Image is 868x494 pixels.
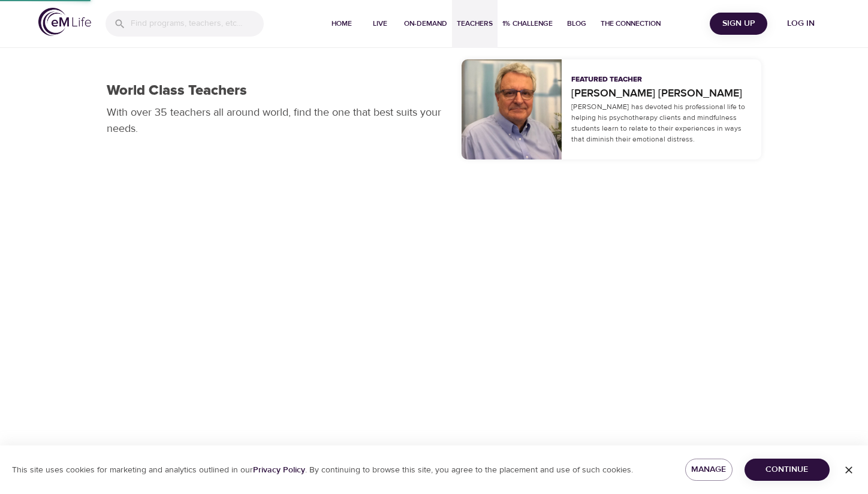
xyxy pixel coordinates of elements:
[38,8,91,36] img: logo
[710,13,767,35] button: Sign Up
[685,459,733,481] button: Manage
[366,17,394,30] span: Live
[562,17,591,30] span: Blog
[107,82,247,100] h1: World Class Teachers
[715,16,762,31] span: Sign Up
[695,462,723,477] span: Manage
[571,74,642,85] p: Featured Teacher
[777,16,825,31] span: Log in
[327,17,356,30] span: Home
[571,101,752,144] p: [PERSON_NAME] has devoted his professional life to helping his psychotherapy clients and mindfuln...
[601,17,661,30] span: The Connection
[107,104,447,137] p: With over 35 teachers all around world, find the one that best suits your needs.
[404,17,447,30] span: On-Demand
[457,17,493,30] span: Teachers
[772,13,830,35] button: Log in
[571,85,752,101] a: [PERSON_NAME] [PERSON_NAME]
[754,462,820,477] span: Continue
[502,17,553,30] span: 1% Challenge
[131,11,264,37] input: Find programs, teachers, etc...
[253,465,305,475] a: Privacy Policy
[745,459,830,481] button: Continue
